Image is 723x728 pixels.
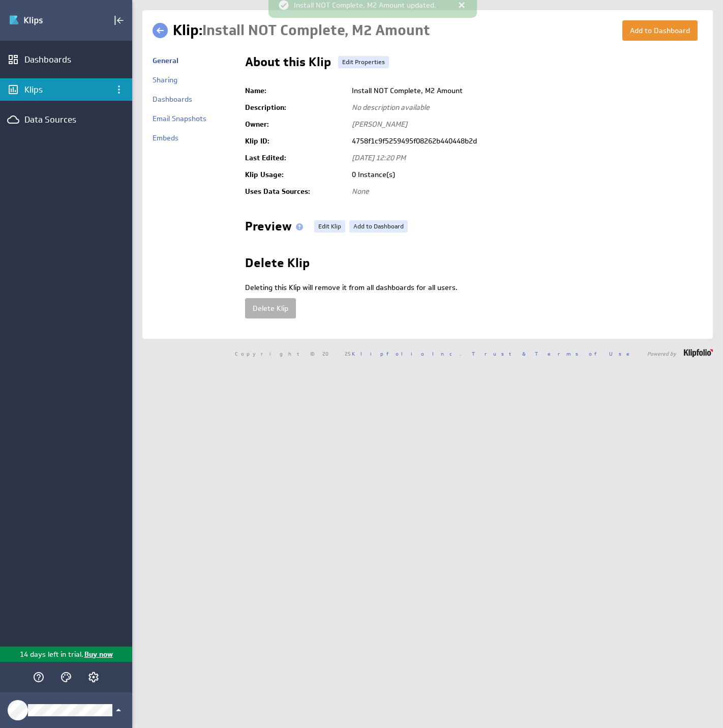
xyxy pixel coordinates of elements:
p: Deleting this Klip will remove it from all dashboards for all users. [245,283,703,293]
h2: Preview [245,220,307,237]
div: Klips [24,84,108,95]
button: Add to Dashboard [622,20,698,41]
span: None [352,187,369,196]
a: Embeds [153,133,178,142]
div: Help [30,668,47,686]
td: 4758f1c9f5259495f08262b440448b2d [347,133,703,150]
a: Sharing [153,75,177,84]
a: Edit Properties [338,56,389,68]
button: Delete Klip [245,298,296,318]
td: 0 Instance(s) [347,166,703,183]
a: Edit Klip [314,220,345,232]
span: No description available [352,103,430,112]
td: Klip Usage: [245,166,347,183]
svg: Account and settings [87,671,100,683]
p: Buy now [83,649,113,660]
div: Dashboards [24,54,108,65]
p: 14 days left in trial. [20,649,83,660]
td: Install NOT Complete, M2 Amount [347,82,703,99]
div: Collapse [110,12,128,29]
svg: Themes [60,671,72,683]
div: Themes [57,668,75,686]
h1: Klip: [173,20,430,41]
td: Name: [245,82,347,99]
img: logo-footer.png [684,349,713,357]
div: Go to Dashboards [9,12,80,28]
div: Klips menu [110,81,128,98]
a: Email Snapshots [153,114,206,123]
span: [DATE] 12:20 PM [352,153,406,162]
td: Last Edited: [245,150,347,166]
td: Description: [245,99,347,116]
span: Install NOT Complete, M2 Amount updated. [294,2,436,10]
a: Trust & Terms of Use [472,350,637,357]
a: Add to Dashboard [349,220,408,232]
a: Klipfolio Inc. [352,350,461,357]
h2: Delete Klip [245,257,310,273]
img: Klipfolio klips logo [9,12,80,28]
a: General [153,56,178,65]
span: Copyright © 2025 [235,351,461,356]
td: Klip ID: [245,133,347,150]
span: [PERSON_NAME] [352,120,407,129]
div: Account and settings [85,668,102,686]
h2: About this Klip [245,56,331,72]
td: Owner: [245,116,347,133]
span: Powered by [647,351,676,356]
a: Dashboards [153,95,192,104]
td: Uses Data Sources: [245,183,347,200]
div: Data Sources [24,114,108,125]
span: Install NOT Complete, M2 Amount [202,21,430,40]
